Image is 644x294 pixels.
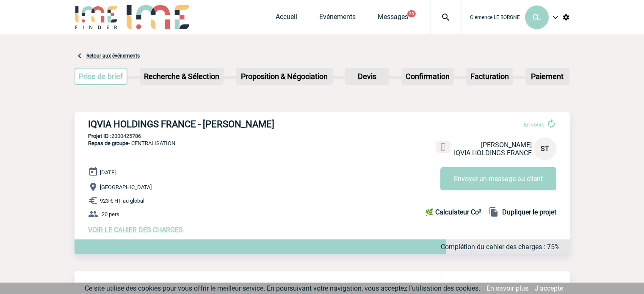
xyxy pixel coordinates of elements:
button: 30 [407,10,416,17]
span: [DATE] [100,169,116,176]
a: J'accepte [535,284,563,292]
p: Devis [346,69,388,84]
h3: IQVIA HOLDINGS FRANCE - [PERSON_NAME] [88,119,342,129]
span: Ce site utilise des cookies pour vous offrir le meilleur service. En poursuivant votre navigation... [85,284,480,292]
p: Prise de brief [75,69,127,84]
span: - CENTRALISATION [88,140,175,146]
a: Evénements [319,13,356,25]
p: Proposition & Négociation [237,69,332,84]
p: 2000425786 [75,133,570,139]
img: portable.png [439,143,447,151]
span: CL [533,13,541,21]
a: Accueil [276,13,297,25]
span: 20 pers. [102,211,121,217]
a: Retour aux événements [86,53,140,59]
p: Recherche & Sélection [141,69,223,84]
b: Dupliquer le projet [502,208,556,216]
a: VOIR LE CAHIER DES CHARGES [88,226,183,234]
button: Envoyer un message au client [440,167,556,190]
p: Confirmation [402,69,453,84]
p: Paiement [526,69,569,84]
img: IME-Finder [75,5,119,29]
span: IQVIA HOLDINGS FRANCE [454,149,532,157]
a: 🌿 Calculateur Co² [425,207,485,217]
span: [PERSON_NAME] [481,141,532,149]
span: Clémence LE BORGNE [470,14,520,20]
span: Repas de groupe [88,140,128,146]
span: En cours [524,121,544,128]
p: Facturation [467,69,512,84]
b: Projet ID : [88,133,111,139]
a: En savoir plus [486,284,528,292]
span: 923 € HT au global [100,198,144,204]
span: ST [541,145,549,153]
img: file_copy-black-24dp.png [489,207,499,217]
span: [GEOGRAPHIC_DATA] [100,184,152,190]
b: 🌿 Calculateur Co² [425,208,481,216]
a: Messages [378,13,408,25]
